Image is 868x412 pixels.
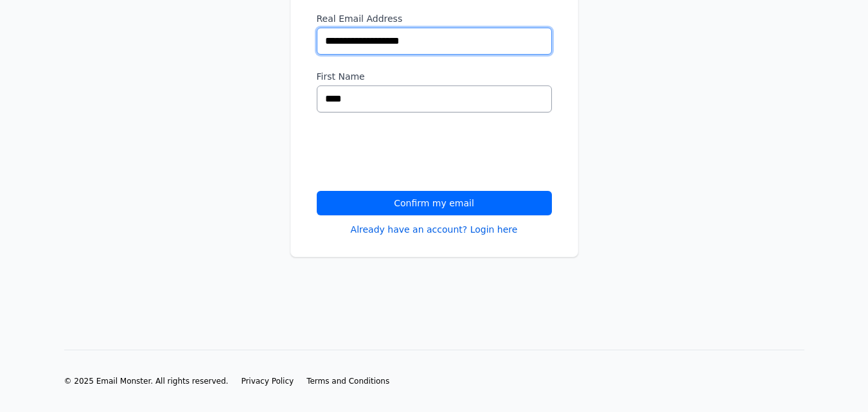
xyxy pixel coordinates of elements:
label: Real Email Address [317,12,552,25]
a: Terms and Conditions [306,376,389,386]
button: Confirm my email [317,191,552,215]
span: Privacy Policy [241,377,294,386]
label: First Name [317,70,552,83]
span: Terms and Conditions [306,377,389,386]
a: Privacy Policy [241,376,294,386]
a: Already have an account? Login here [351,223,518,236]
iframe: reCAPTCHA [317,128,512,178]
li: © 2025 Email Monster. All rights reserved. [64,376,229,386]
